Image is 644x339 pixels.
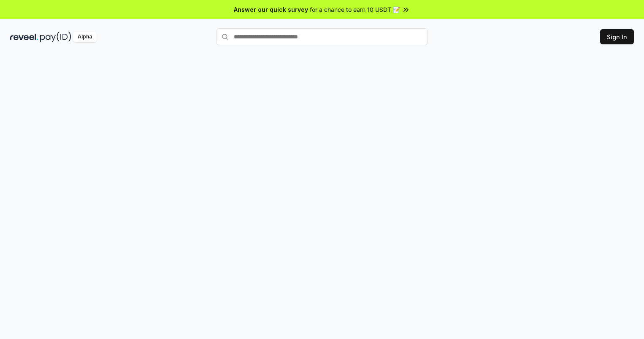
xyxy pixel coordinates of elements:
img: pay_id [40,32,71,42]
button: Sign In [600,29,634,44]
div: Alpha [73,32,97,42]
span: Answer our quick survey [234,5,308,14]
img: reveel_dark [10,32,38,42]
span: for a chance to earn 10 USDT 📝 [310,5,400,14]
